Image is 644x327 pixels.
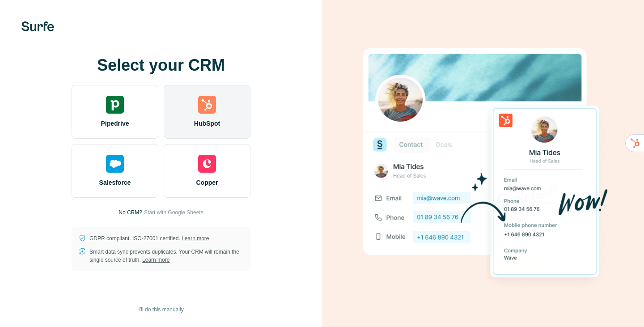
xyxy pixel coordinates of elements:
[182,235,209,242] a: Learn more
[89,248,243,264] p: Smart data sync prevents duplicates. Your CRM will remain the single source of truth.
[106,155,124,173] img: salesforce's logo
[196,178,218,187] span: Copper
[142,257,169,263] a: Learn more
[132,303,190,316] button: I’ll do this manually
[358,34,608,293] img: HUBSPOT image
[72,56,250,74] h1: Select your CRM
[89,234,209,242] p: GDPR compliant. ISO-27001 certified.
[119,208,142,217] p: No CRM?
[198,96,216,114] img: hubspot's logo
[99,178,131,187] span: Salesforce
[198,155,216,173] img: copper's logo
[144,208,203,217] button: Start with Google Sheets
[106,96,124,114] img: pipedrive's logo
[101,119,129,128] span: Pipedrive
[21,21,54,31] img: Surfe's logo
[194,119,220,128] span: HubSpot
[138,306,183,314] span: I’ll do this manually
